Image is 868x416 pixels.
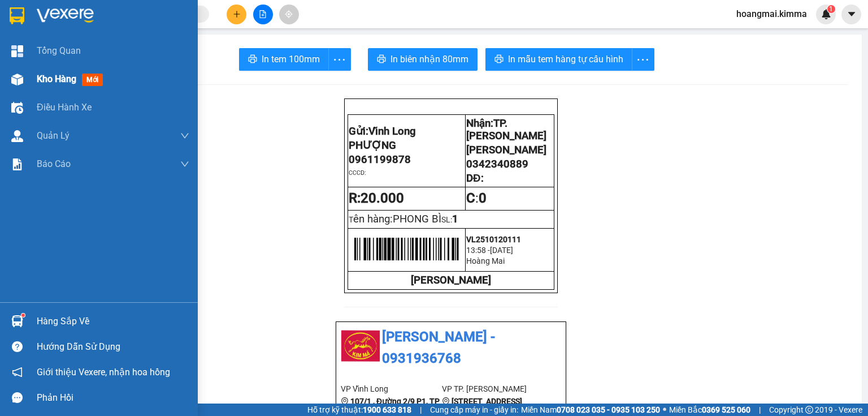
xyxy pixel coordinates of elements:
[37,157,71,171] span: Báo cáo
[847,9,857,19] span: caret-down
[37,74,76,84] span: Kho hàng
[97,10,187,37] div: TP. [PERSON_NAME]
[37,389,189,406] div: Phản hồi
[328,48,351,71] button: more
[393,213,441,225] span: PHONG BÌ
[307,404,411,416] span: Hỗ trợ kỹ thuật:
[180,160,189,169] span: down
[485,48,632,71] button: printerIn mẫu tem hàng tự cấu hình
[349,125,416,138] span: Gửi:
[521,404,660,416] span: Miền Nam
[829,5,833,13] span: 1
[248,54,257,65] span: printer
[508,52,623,66] span: In mẫu tem hàng tự cấu hình
[466,190,487,206] span: :
[349,190,404,206] strong: R:
[10,7,24,24] img: logo-vxr
[233,10,241,18] span: plus
[10,11,27,23] span: Gửi:
[727,7,816,21] span: hoangmai.kimma
[8,73,90,87] div: 20.000
[37,44,81,58] span: Tổng Quan
[11,45,23,57] img: dashboard-icon
[353,213,441,225] span: ên hàng:
[442,383,543,395] li: VP TP. [PERSON_NAME]
[11,158,23,170] img: solution-icon
[285,10,293,18] span: aim
[390,52,468,66] span: In biên nhận 80mm
[239,48,329,71] button: printerIn tem 100mm
[12,392,23,403] span: message
[377,54,386,65] span: printer
[341,397,349,405] span: environment
[466,190,475,206] strong: C
[11,315,23,327] img: warehouse-icon
[97,37,187,50] div: [PERSON_NAME]
[494,54,504,65] span: printer
[259,10,267,18] span: file-add
[349,169,366,177] span: CCCD:
[37,313,189,330] div: Hàng sắp về
[12,367,23,378] span: notification
[557,405,660,414] strong: 0708 023 035 - 0935 103 250
[11,74,23,85] img: warehouse-icon
[411,274,491,286] strong: [PERSON_NAME]
[841,5,861,24] button: caret-down
[37,128,70,143] span: Quản Lý
[349,153,411,166] span: 0961199878
[10,10,89,23] div: Vĩnh Long
[632,53,654,67] span: more
[361,190,404,206] span: 20.000
[21,314,25,317] sup: 1
[11,102,23,114] img: warehouse-icon
[349,139,396,152] span: PHƯỢNG
[452,213,458,225] span: 1
[442,397,450,405] span: environment
[329,53,350,67] span: more
[663,408,666,412] span: ⚪️
[632,48,654,71] button: more
[466,144,546,156] span: [PERSON_NAME]
[180,131,189,140] span: down
[341,383,442,395] li: VP Vĩnh Long
[702,405,750,414] strong: 0369 525 060
[37,338,189,355] div: Hướng dẫn sử dụng
[368,48,478,71] button: printerIn biên nhận 80mm
[490,246,513,255] span: [DATE]
[97,11,124,23] span: Nhận:
[349,215,441,224] span: T
[227,5,246,24] button: plus
[12,341,23,352] span: question-circle
[420,404,422,416] span: |
[441,215,452,224] span: SL:
[466,235,521,244] span: VL2510120111
[466,117,546,142] span: Nhận:
[97,50,187,66] div: 0342340889
[669,404,750,416] span: Miền Bắc
[10,37,89,53] div: 0961199878
[759,404,761,416] span: |
[37,100,92,114] span: Điều hành xe
[827,5,835,13] sup: 1
[466,246,490,255] span: 13:58 -
[363,405,411,414] strong: 1900 633 818
[341,327,561,369] li: [PERSON_NAME] - 0931936768
[253,5,273,24] button: file-add
[10,23,89,37] div: PHƯỢNG
[466,172,483,185] span: DĐ:
[279,5,299,24] button: aim
[466,158,528,170] span: 0342340889
[262,52,320,66] span: In tem 100mm
[37,365,170,379] span: Giới thiệu Vexere, nhận hoa hồng
[341,327,380,366] img: logo.jpg
[466,256,505,265] span: Hoàng Mai
[82,74,103,86] span: mới
[368,125,416,138] span: Vĩnh Long
[11,130,23,142] img: warehouse-icon
[430,404,518,416] span: Cung cấp máy in - giấy in:
[805,406,813,414] span: copyright
[479,190,487,206] span: 0
[8,74,44,86] span: Thu rồi :
[821,9,831,19] img: icon-new-feature
[466,117,546,142] span: TP. [PERSON_NAME]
